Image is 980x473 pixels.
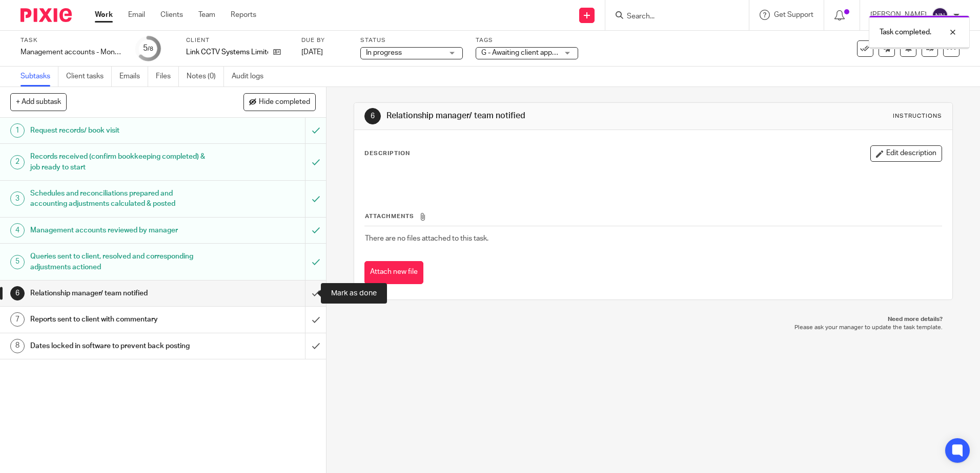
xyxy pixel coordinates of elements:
div: 6 [364,108,381,124]
img: svg%3E [932,7,948,24]
a: Audit logs [232,67,271,87]
span: In progress [366,49,402,56]
h1: Queries sent to client, resolved and corresponding adjustments actioned [30,249,207,275]
button: Edit description [870,145,942,162]
div: 3 [10,191,25,206]
span: [DATE] [301,49,323,56]
span: Attachments [365,213,414,219]
h1: Management accounts reviewed by manager [30,223,207,238]
a: Clients [160,10,183,20]
div: 4 [10,223,25,238]
label: Status [360,36,463,45]
p: Description [364,149,410,158]
label: Task [21,36,123,45]
p: Task completed. [880,27,931,37]
h1: Dates locked in software to prevent back posting [30,338,207,354]
div: 7 [10,312,25,327]
h1: Schedules and reconciliations prepared and accounting adjustments calculated & posted [30,186,207,212]
span: Hide completed [259,98,310,106]
h1: Relationship manager/ team notified [30,286,207,301]
label: Tags [476,36,578,45]
div: 5 [143,42,153,54]
h1: Records received (confirm bookkeeping completed) & job ready to start [30,149,207,175]
div: 8 [10,339,25,353]
img: Pixie [21,8,72,22]
a: Work [95,10,113,20]
a: Reports [231,10,256,20]
a: Team [198,10,215,20]
label: Client [186,36,289,45]
div: Management accounts - Monthly [21,47,123,57]
div: 6 [10,286,25,300]
button: + Add subtask [10,93,67,111]
div: Instructions [893,112,942,120]
div: 5 [10,255,25,269]
button: Attach new file [364,261,423,284]
button: Hide completed [243,93,316,111]
div: 1 [10,123,25,138]
h1: Relationship manager/ team notified [386,111,675,121]
a: Subtasks [21,67,58,87]
p: Please ask your manager to update the task template. [364,324,942,332]
small: /8 [148,46,153,52]
a: Email [128,10,145,20]
label: Due by [301,36,348,45]
a: Emails [119,67,148,87]
h1: Reports sent to client with commentary [30,312,207,327]
a: Client tasks [66,67,112,87]
span: G - Awaiting client approval [481,49,567,56]
p: Need more details? [364,315,942,324]
div: 2 [10,155,25,169]
h1: Request records/ book visit [30,123,207,138]
a: Notes (0) [187,67,224,87]
span: There are no files attached to this task. [365,235,488,242]
p: Link CCTV Systems Limited [186,47,268,57]
a: Files [156,67,179,87]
